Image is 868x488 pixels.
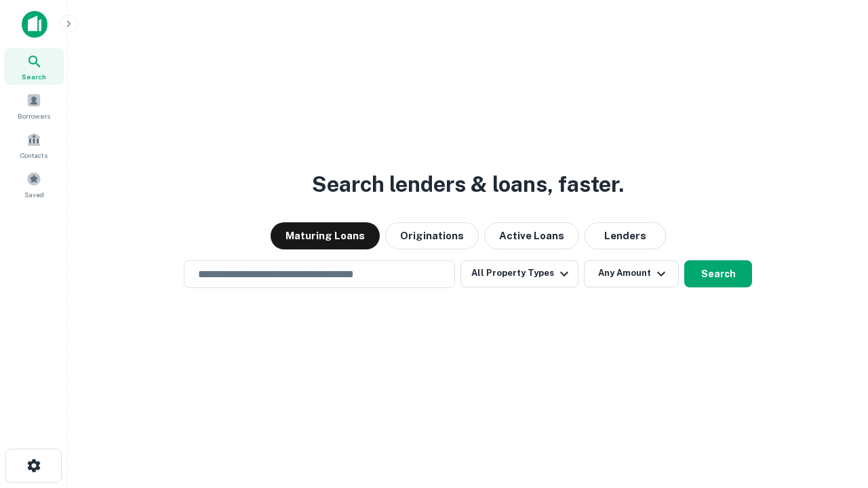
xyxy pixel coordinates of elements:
[585,222,666,249] button: Lenders
[24,189,44,200] span: Saved
[460,260,578,287] button: All Property Types
[18,110,50,121] span: Borrowers
[22,11,47,38] img: capitalize-icon.png
[312,168,624,201] h3: Search lenders & loans, faster.
[4,166,64,203] a: Saved
[800,380,868,445] iframe: Chat Widget
[484,222,579,249] button: Active Loans
[385,222,479,249] button: Originations
[4,48,64,85] a: Search
[4,127,64,163] a: Contacts
[584,260,679,287] button: Any Amount
[22,71,46,82] span: Search
[4,87,64,124] a: Borrowers
[684,260,752,287] button: Search
[271,222,380,249] button: Maturing Loans
[20,150,47,161] span: Contacts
